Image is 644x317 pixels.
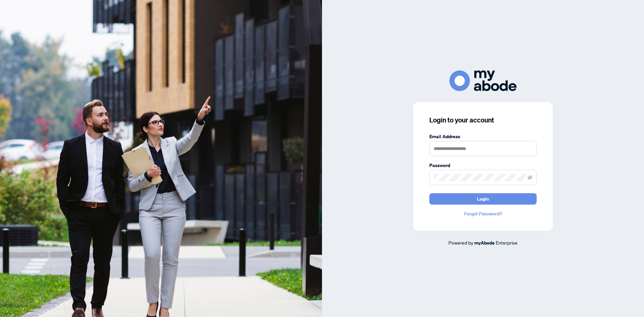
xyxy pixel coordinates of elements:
label: Email Address [429,133,537,140]
img: ma-logo [449,70,517,91]
button: Login [429,193,537,205]
span: Login [477,194,489,204]
a: myAbode [474,239,495,247]
span: eye-invisible [528,175,532,180]
a: Forgot Password? [429,210,537,217]
h3: Login to your account [429,115,537,125]
label: Password [429,162,537,169]
span: Powered by [448,240,473,246]
span: Enterprise [496,240,518,246]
